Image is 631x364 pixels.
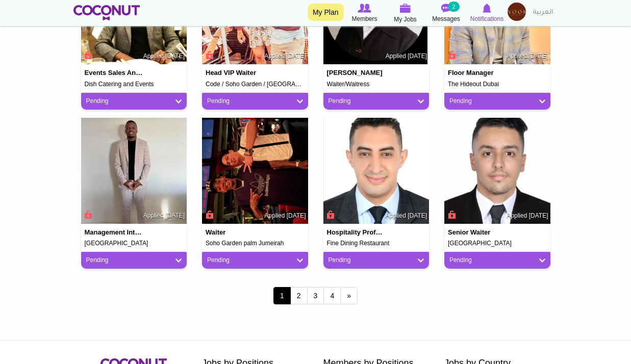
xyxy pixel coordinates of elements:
[290,287,308,304] a: 2
[358,4,371,13] img: Browse Members
[441,4,451,13] img: Messages
[448,2,459,12] small: 2
[448,81,547,88] h5: The Hideout Dubai
[351,14,377,24] span: Members
[449,97,545,106] a: Pending
[325,210,335,220] span: Connect to Unlock the Profile
[308,4,344,21] a: My Plan
[323,287,341,304] a: 4
[432,14,460,24] span: Messages
[83,50,92,60] span: Connect to Unlock the Profile
[528,3,558,23] a: العربية
[467,3,508,24] a: Notifications Notifications
[385,3,426,24] a: My Jobs My Jobs
[329,256,424,265] a: Pending
[483,4,491,13] img: Notifications
[394,14,417,24] span: My Jobs
[81,118,187,224] img: Simo Ngonyama's picture
[444,118,550,224] img: Zakaria Errahil's picture
[73,5,140,20] img: Home
[470,14,503,24] span: Notifications
[86,256,182,265] a: Pending
[85,69,144,76] h4: Events sales and coordinator
[327,81,426,88] h5: Waiter/Waitress
[449,256,545,265] a: Pending
[273,287,291,304] span: 1
[323,118,430,224] img: Mohamed Amine's picture
[448,69,507,76] h4: Floor Manager
[204,50,213,60] span: Connect to Unlock the Profile
[207,97,303,106] a: Pending
[307,287,324,304] a: 3
[327,69,386,76] h4: [PERSON_NAME]
[448,229,507,236] h4: Senior waiter
[206,229,265,236] h4: Waiter
[446,210,456,220] span: Connect to Unlock the Profile
[202,118,308,224] img: Eddster Mendoza's picture
[83,210,92,220] span: Connect to Unlock the Profile
[85,81,184,88] h5: Dish Catering and Events
[329,97,424,106] a: Pending
[85,229,144,236] h4: Management Internship
[206,240,305,247] h5: Soho Garden palm Jumeirah
[327,240,426,247] h5: Fine Dining Restaurant
[327,229,386,236] h4: Hospitality Professional / Head Waiter / senior waiter / VIP waiter g/Guest Service Excellence
[400,4,411,13] img: My Jobs
[207,256,303,265] a: Pending
[85,240,184,247] h5: [GEOGRAPHIC_DATA]
[206,81,305,88] h5: Code / Soho Garden / [GEOGRAPHIC_DATA] & Toy Room Club [GEOGRAPHIC_DATA] / [GEOGRAPHIC_DATA][PERS...
[446,50,456,60] span: Connect to Unlock the Profile
[344,3,385,24] a: Browse Members Members
[340,287,358,304] a: next ›
[204,210,213,220] span: Connect to Unlock the Profile
[206,69,265,76] h4: Head VIP waiter
[426,3,467,24] a: Messages Messages 2
[86,97,182,106] a: Pending
[448,240,547,247] h5: [GEOGRAPHIC_DATA]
